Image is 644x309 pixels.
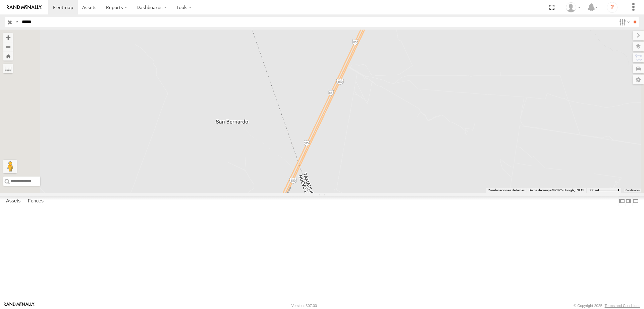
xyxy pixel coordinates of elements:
img: rand-logo.svg [7,5,42,10]
button: Zoom Home [3,51,13,61]
label: Dock Summary Table to the Right [625,196,632,206]
span: Datos del mapa ©2025 Google, INEGI [529,188,584,192]
div: Juan Lopez [563,2,583,12]
a: Terms and Conditions [605,304,640,308]
button: Combinaciones de teclas [488,188,525,193]
label: Hide Summary Table [632,196,639,206]
label: Assets [3,196,24,206]
div: © Copyright 2025 - [574,304,640,308]
label: Search Query [14,17,19,27]
div: Version: 307.00 [291,304,317,308]
label: Map Settings [633,75,644,84]
span: 500 m [588,188,598,192]
label: Measure [3,64,13,73]
a: Condiciones (se abre en una nueva pestaña) [626,189,640,192]
button: Zoom in [3,33,13,42]
a: Visit our Website [4,302,35,309]
label: Fences [24,196,47,206]
button: Escala del mapa: 500 m por 59 píxeles [586,188,621,193]
button: Zoom out [3,42,13,51]
label: Dock Summary Table to the Left [619,196,625,206]
button: Arrastra el hombrecito naranja al mapa para abrir Street View [3,160,17,173]
i: ? [607,2,618,13]
label: Search Filter Options [616,17,631,27]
